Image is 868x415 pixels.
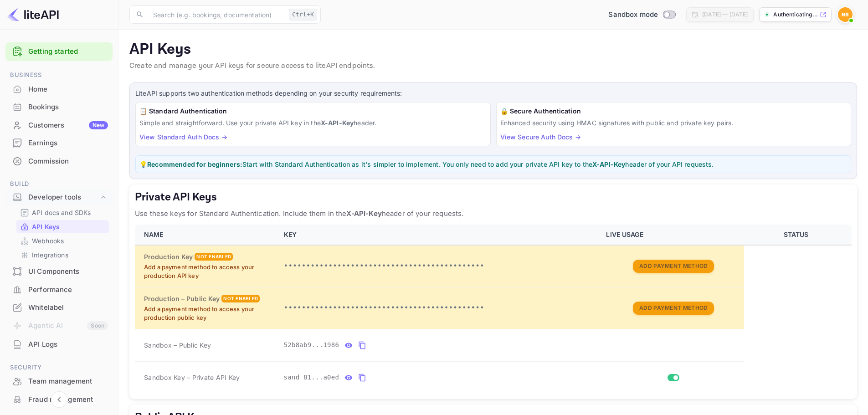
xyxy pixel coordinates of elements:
[144,263,273,281] p: Add a payment method to access your production API key
[144,374,240,381] span: Sandbox Key – Private API Key
[89,121,108,129] div: New
[28,138,108,149] div: Earnings
[5,391,113,409] div: Fraud management
[5,81,113,98] div: Home
[686,7,754,22] div: Click to change the date range period
[147,160,242,168] strong: Recommended for beginners:
[20,208,105,217] a: API docs and SDKs
[278,225,601,245] th: KEY
[144,294,220,304] h6: Production – Public Key
[633,303,714,311] a: Add Payment Method
[608,10,658,20] span: Sandbox mode
[5,281,113,298] a: Performance
[28,285,108,295] div: Performance
[284,373,339,382] span: sand_81...a0ed
[20,222,105,231] a: API Keys
[633,260,714,273] button: Add Payment Method
[601,225,744,245] th: LIVE USAGE
[139,159,847,169] p: 💡 Start with Standard Authentication as it's simpler to implement. You only need to add your priv...
[500,118,847,128] p: Enhanced security using HMAC signatures with public and private key pairs.
[744,225,852,245] th: STATUS
[16,206,109,219] div: API docs and SDKs
[5,263,113,281] div: UI Components
[135,225,278,245] th: NAME
[28,266,108,277] div: UI Components
[28,46,108,57] a: Getting started
[16,248,109,261] div: Integrations
[135,225,852,394] table: private api keys table
[16,234,109,247] div: Webhooks
[5,117,113,133] a: CustomersNew
[5,134,113,151] a: Earnings
[5,98,113,116] div: Bookings
[5,373,113,390] div: Team management
[289,9,317,20] div: Ctrl+K
[28,339,108,350] div: API Logs
[221,295,260,302] div: Not enabled
[144,305,273,323] p: Add a payment method to access your production public key
[139,106,487,116] h6: 📋 Standard Authentication
[5,70,113,80] span: Business
[135,190,852,205] h5: Private API Keys
[148,5,285,24] input: Search (e.g. bookings, documentation)
[592,160,625,168] strong: X-API-Key
[5,263,113,280] a: UI Components
[5,363,113,373] span: Security
[5,42,113,61] div: Getting started
[5,81,113,97] a: Home
[5,281,113,299] div: Performance
[633,302,714,315] button: Add Payment Method
[500,133,581,141] a: View Secure Auth Docs →
[20,250,105,260] a: Integrations
[135,208,852,219] p: Use these keys for Standard Authentication. Include them in the header of your requests.
[139,118,487,128] p: Simple and straightforward. Use your private API key in the header.
[28,302,108,313] div: Whitelabel
[5,117,113,134] div: CustomersNew
[32,250,68,260] p: Integrations
[144,340,211,350] span: Sandbox – Public Key
[20,236,105,246] a: Webhooks
[702,10,748,19] div: [DATE] — [DATE]
[633,261,714,269] a: Add Payment Method
[5,153,113,170] div: Commission
[129,61,857,72] p: Create and manage your API keys for secure access to liteAPI endpoints.
[5,336,113,353] a: API Logs
[5,98,113,115] a: Bookings
[5,190,113,205] div: Developer tools
[28,120,108,131] div: Customers
[129,41,857,59] p: API Keys
[5,299,113,317] div: Whitelabel
[5,134,113,152] div: Earnings
[32,208,91,217] p: API docs and SDKs
[5,299,113,316] a: Whitelabel
[28,84,108,95] div: Home
[139,133,227,141] a: View Standard Auth Docs →
[284,302,596,313] p: •••••••••••••••••••••••••••••••••••••••••••••
[5,336,113,354] div: API Logs
[32,236,64,246] p: Webhooks
[838,7,853,22] img: Nicolas Sery
[5,153,113,169] a: Commission
[28,376,108,387] div: Team management
[16,220,109,233] div: API Keys
[284,261,596,272] p: •••••••••••••••••••••••••••••••••••••••••••••
[28,192,99,203] div: Developer tools
[135,88,851,98] p: LiteAPI supports two authentication methods depending on your security requirements:
[5,391,113,408] a: Fraud management
[195,253,233,261] div: Not enabled
[321,119,354,127] strong: X-API-Key
[51,391,67,408] button: Collapse navigation
[32,222,60,231] p: API Keys
[7,7,59,22] img: LiteAPI logo
[144,252,193,262] h6: Production Key
[5,179,113,189] span: Build
[773,10,818,19] p: Authenticating...
[284,340,339,350] span: 52b8ab9...1986
[605,10,679,20] div: Switch to Production mode
[28,395,108,405] div: Fraud management
[5,373,113,389] a: Team management
[346,209,381,218] strong: X-API-Key
[28,102,108,113] div: Bookings
[500,106,847,116] h6: 🔒 Secure Authentication
[28,156,108,167] div: Commission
